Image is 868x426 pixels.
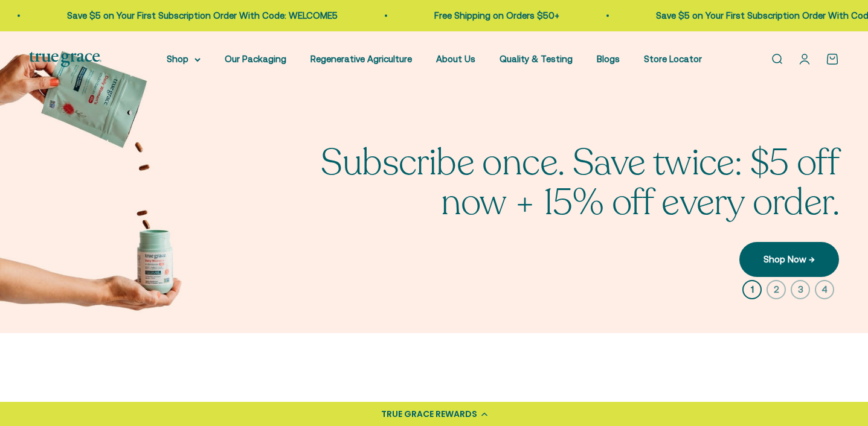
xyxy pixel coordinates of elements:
[597,54,620,64] a: Blogs
[436,54,475,64] a: About Us
[62,8,333,23] p: Save $5 on Your First Subscription Order With Code: WELCOME5
[815,280,834,299] button: 4
[321,138,839,227] split-lines: Subscribe once. Save twice: $5 off now + 15% off every order.
[167,52,201,66] summary: Shop
[791,280,810,299] button: 3
[767,280,786,299] button: 2
[381,408,477,421] div: TRUE GRACE REWARDS
[739,242,839,277] a: Shop Now →
[310,54,412,64] a: Regenerative Agriculture
[500,54,573,64] a: Quality & Testing
[225,54,286,64] a: Our Packaging
[742,280,762,299] button: 1
[644,54,702,64] a: Store Locator
[429,10,555,21] a: Free Shipping on Orders $50+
